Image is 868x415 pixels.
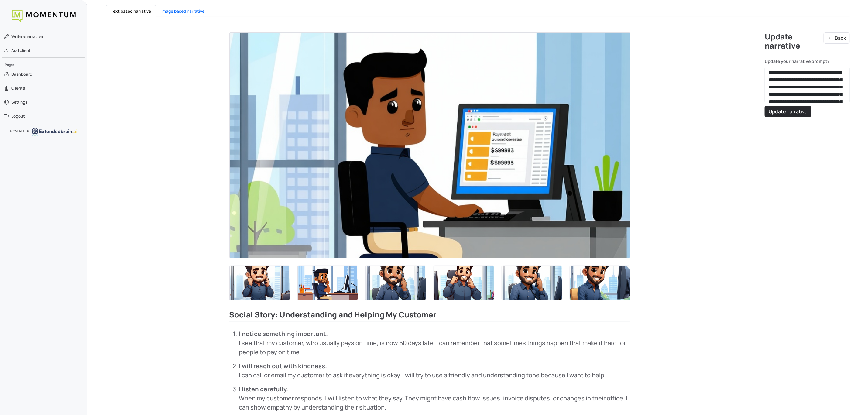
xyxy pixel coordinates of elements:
b: Update your narrative prompt? [765,58,830,64]
span: Settings [11,99,27,105]
button: Update narrative [765,106,811,117]
span: Clients [11,85,25,91]
button: Back [824,32,850,44]
h2: Social Story: Understanding and Helping My Customer [229,310,630,322]
span: Write a [11,34,25,39]
p: I see that my customer, who usually pays on time, is now 60 days late. I can remember that someti... [239,329,630,357]
span: narrative [11,33,43,39]
img: Thumbnail [230,266,290,300]
button: Text based narrative [106,5,156,17]
img: Thumbnail [298,266,358,300]
h2: Update narrative [765,32,850,51]
img: Thumbnail [230,33,630,258]
img: Thumbnail [502,266,562,300]
img: logo [32,128,77,136]
img: Thumbnail [434,266,494,300]
p: I can call or email my customer to ask if everything is okay. I will try to use a friendly and un... [239,362,630,380]
p: When my customer responds, I will listen to what they say. They might have cash flow issues, invo... [239,385,630,412]
span: Dashboard [11,71,32,77]
img: Thumbnail [570,266,630,300]
strong: I listen carefully. [239,385,288,393]
img: logo [12,10,76,22]
img: Thumbnail [366,266,426,300]
span: Add client [11,47,31,53]
strong: I notice something important. [239,330,328,338]
strong: I will reach out with kindness. [239,362,327,370]
span: Logout [11,113,25,119]
button: Image based narrative [156,5,210,17]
